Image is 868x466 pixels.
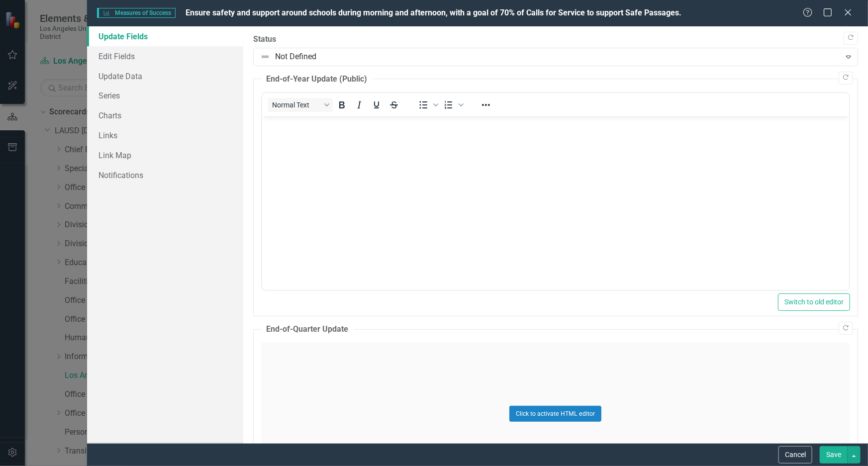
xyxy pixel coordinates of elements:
[87,145,243,165] a: Link Map
[820,446,848,464] button: Save
[261,74,372,85] legend: End-of-Year Update (Public)
[87,46,243,66] a: Edit Fields
[87,86,243,105] a: Series
[253,34,858,45] label: Status
[97,8,176,18] span: Measures of Success
[414,98,439,112] div: Bullet list
[186,8,681,17] span: Ensure safety and support around schools during morning and afternoon, with a goal of 70% of Call...
[262,116,849,290] iframe: Rich Text Area
[87,125,243,145] a: Links
[87,66,243,86] a: Update Data
[272,101,321,109] span: Normal Text
[778,293,850,311] button: Switch to old editor
[261,324,353,335] legend: End-of-Quarter Update
[87,165,243,185] a: Notifications
[87,26,243,46] a: Update Fields
[368,98,385,112] button: Underline
[440,98,465,112] div: Numbered list
[351,98,368,112] button: Italic
[333,98,350,112] button: Bold
[386,98,402,112] button: Strikethrough
[477,98,494,112] button: Reveal or hide additional toolbar items
[509,406,601,422] button: Click to activate HTML editor
[87,105,243,125] a: Charts
[778,446,812,464] button: Cancel
[268,98,333,112] button: Block Normal Text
